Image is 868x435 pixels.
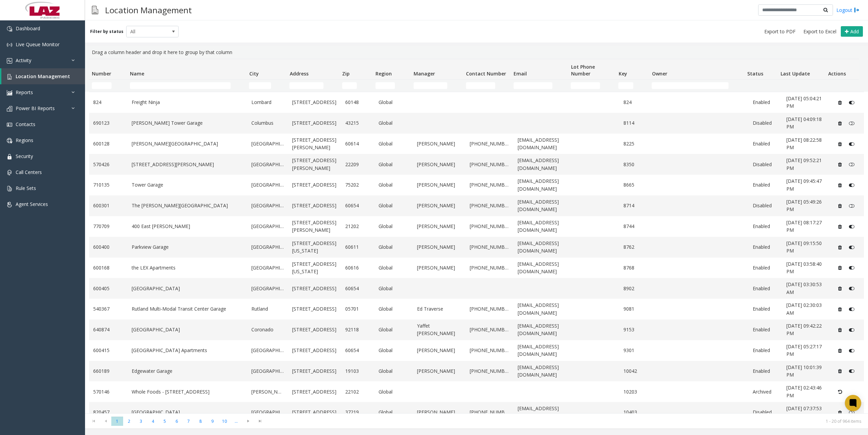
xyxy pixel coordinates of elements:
input: Number Filter [92,82,112,89]
a: [GEOGRAPHIC_DATA] [251,181,284,189]
img: 'icon' [7,170,12,175]
button: Disable [845,283,858,294]
a: [STREET_ADDRESS][PERSON_NAME] [292,157,337,172]
img: 'icon' [7,42,12,48]
a: Global [379,161,409,168]
a: Enabled [753,326,778,333]
a: Global [379,285,409,292]
button: Disable [845,262,858,273]
a: [STREET_ADDRESS] [292,99,337,106]
button: Enable [845,407,858,418]
a: 10203 [623,388,649,396]
a: 8225 [623,140,649,147]
a: 60611 [345,243,371,251]
a: [PERSON_NAME] [417,264,462,272]
a: [GEOGRAPHIC_DATA] Apartments [132,347,244,354]
a: Global [379,326,409,333]
a: Enabled [753,223,778,230]
a: [PERSON_NAME] [251,388,284,396]
span: Address [290,70,308,77]
span: Page 2 [123,417,135,426]
a: 8714 [623,202,649,209]
a: Edgewater Garage [132,367,244,375]
a: Enabled [753,367,778,375]
a: [PHONE_NUMBER] [470,408,510,416]
a: [GEOGRAPHIC_DATA] [251,285,284,292]
img: pageIcon [92,2,98,18]
a: 540367 [93,305,123,313]
button: Restore [834,386,846,397]
a: [PERSON_NAME] Tower Garage [132,119,244,127]
a: Global [379,408,409,416]
a: [DATE] 09:45:47 PM [786,177,826,193]
a: Global [379,99,409,106]
a: Global [379,243,409,251]
a: 19103 [345,367,371,375]
a: [PHONE_NUMBER] [470,347,510,354]
a: [PHONE_NUMBER] [470,305,510,313]
span: Page 1 [111,417,123,426]
span: [DATE] 02:43:46 PM [786,384,822,398]
a: 37219 [345,408,371,416]
span: Export to Excel [803,28,836,35]
a: Lombard [251,99,284,106]
span: Power BI Reports [16,105,55,111]
a: 60148 [345,99,371,106]
a: [PERSON_NAME] [417,181,462,189]
a: Global [379,119,409,127]
a: Yaffet [PERSON_NAME] [417,322,462,337]
a: [STREET_ADDRESS] [292,305,337,313]
span: Go to the last page [254,416,266,426]
a: [PHONE_NUMBER] [470,181,510,189]
a: [DATE] 10:01:39 PM [786,364,826,379]
span: Page 7 [183,417,195,426]
button: Delete [834,242,845,253]
span: [DATE] 07:37:53 PM [786,405,822,419]
span: Page 8 [195,417,206,426]
a: [DATE] 08:22:58 PM [786,136,826,152]
span: City [249,70,259,77]
button: Delete [834,118,845,128]
button: Enable [845,159,858,170]
th: Actions [825,59,859,80]
a: [PHONE_NUMBER] [470,140,510,147]
a: [DATE] 03:58:40 PM [786,260,826,276]
a: Global [379,367,409,375]
a: 60654 [345,347,371,354]
span: Contacts [16,121,35,127]
button: Delete [834,221,845,232]
div: Data table [85,59,868,413]
button: Disable [845,345,858,356]
span: Page 10 [218,417,230,426]
a: 824 [623,99,649,106]
div: Drag a column header and drop it here to group by that column [89,46,864,59]
img: 'icon' [7,106,12,111]
button: Disable [845,366,858,377]
span: Page 6 [171,417,183,426]
a: 43215 [345,119,371,127]
a: [GEOGRAPHIC_DATA] [251,202,284,209]
a: 8744 [623,223,649,230]
span: [DATE] 05:27:17 PM [786,343,822,357]
button: Enable [845,118,858,128]
a: [EMAIL_ADDRESS][DOMAIN_NAME] [518,405,567,420]
a: [EMAIL_ADDRESS][DOMAIN_NAME] [518,343,567,358]
a: 60654 [345,202,371,209]
span: [DATE] 05:49:26 PM [786,198,822,212]
button: Delete [834,180,845,191]
span: Zip [342,70,350,77]
span: Activity [16,57,31,64]
a: Enabled [753,264,778,272]
a: Global [379,202,409,209]
img: 'icon' [7,138,12,143]
a: [PHONE_NUMBER] [470,367,510,375]
a: [STREET_ADDRESS][PERSON_NAME] [292,219,337,234]
span: [DATE] 08:22:58 PM [786,137,822,151]
a: Coronado [251,326,284,333]
button: Delete [834,283,845,294]
a: [GEOGRAPHIC_DATA] [251,264,284,272]
span: Security [16,153,33,159]
a: [PHONE_NUMBER] [470,243,510,251]
a: 690123 [93,119,123,127]
input: Region Filter [375,82,395,89]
